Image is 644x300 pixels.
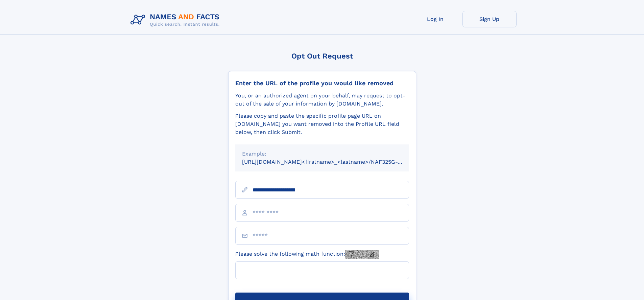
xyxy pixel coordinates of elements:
div: You, or an authorized agent on your behalf, may request to opt-out of the sale of your informatio... [235,92,409,108]
img: Logo Names and Facts [128,11,225,29]
div: Example: [242,150,402,158]
div: Please copy and paste the specific profile page URL on [DOMAIN_NAME] you want removed into the Pr... [235,112,409,136]
small: [URL][DOMAIN_NAME]<firstname>_<lastname>/NAF325G-xxxxxxxx [242,159,422,165]
label: Please solve the following math function: [235,250,379,259]
a: Sign Up [462,11,517,27]
div: Opt Out Request [228,52,416,60]
div: Enter the URL of the profile you would like removed [235,79,409,87]
a: Log In [408,11,462,27]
